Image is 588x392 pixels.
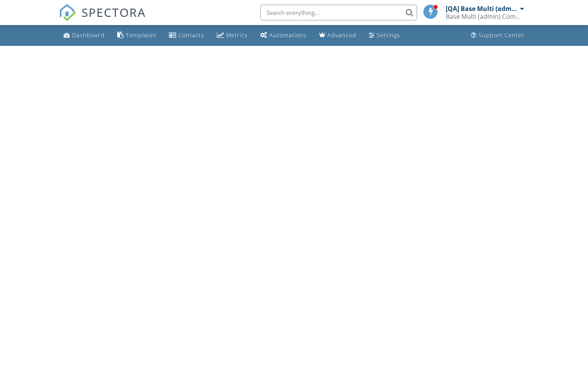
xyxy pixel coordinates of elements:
[178,31,204,39] div: Contacts
[82,4,146,20] span: SPECTORA
[214,28,251,43] a: Metrics
[468,28,528,43] a: Support Center
[257,28,310,43] a: Automations (Basic)
[377,31,400,39] div: Settings
[126,31,156,39] div: Templates
[59,11,146,27] a: SPECTORA
[260,5,417,20] input: Search everything...
[59,4,76,21] img: The Best Home Inspection Software - Spectora
[446,5,518,13] div: [QA] Base Multi (admin)
[72,31,105,39] div: Dashboard
[479,31,524,39] div: Support Center
[327,31,356,39] div: Advanced
[166,28,207,43] a: Contacts
[60,28,108,43] a: Dashboard
[114,28,160,43] a: Templates
[226,31,248,39] div: Metrics
[366,28,403,43] a: Settings
[316,28,359,43] a: Advanced
[269,31,307,39] div: Automations
[446,13,524,20] div: Base Multi (admin) Company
